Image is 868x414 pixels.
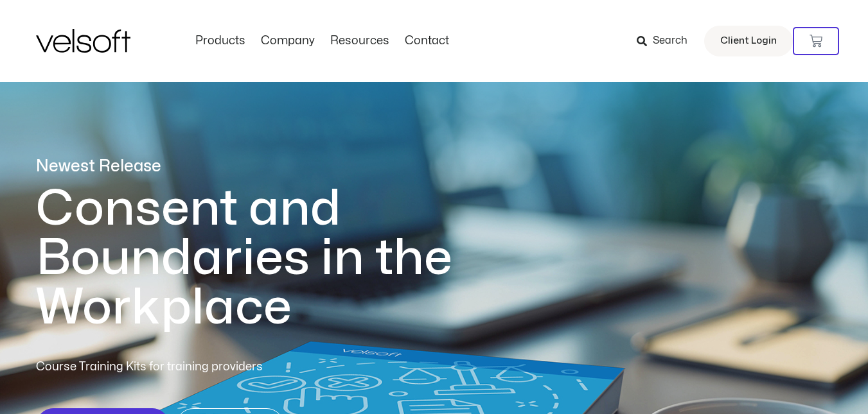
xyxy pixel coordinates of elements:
[704,26,793,56] a: Client Login
[253,34,323,48] a: CompanyMenu Toggle
[720,33,777,49] span: Client Login
[36,358,356,376] p: Course Training Kits for training providers
[637,30,696,52] a: Search
[36,29,130,53] img: Velsoft Training Materials
[188,34,457,48] nav: Menu
[36,155,505,178] p: Newest Release
[397,34,457,48] a: ContactMenu Toggle
[653,33,687,49] span: Search
[188,34,253,48] a: ProductsMenu Toggle
[323,34,397,48] a: ResourcesMenu Toggle
[36,184,505,332] h1: Consent and Boundaries in the Workplace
